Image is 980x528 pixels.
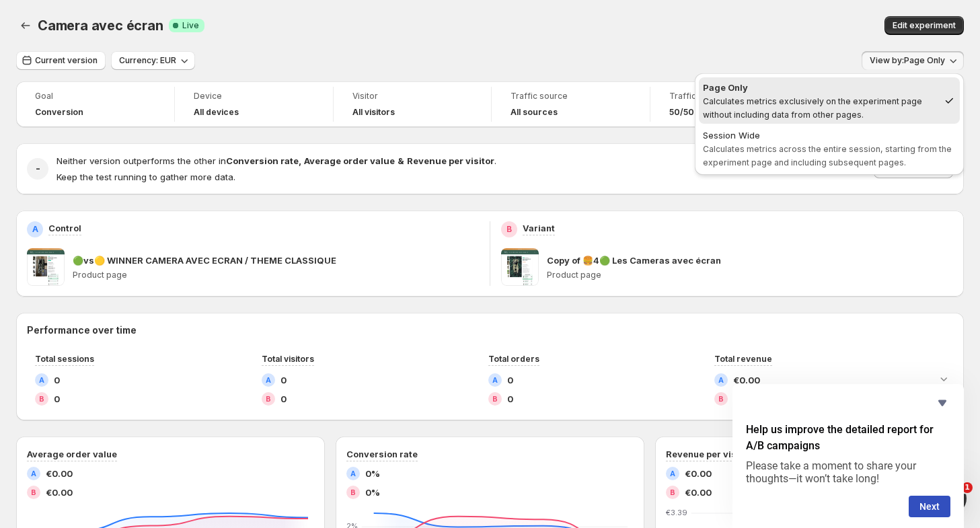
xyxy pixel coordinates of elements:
[31,488,36,496] h2: B
[870,55,945,66] span: View by: Page Only
[492,376,498,384] h2: A
[714,354,772,364] span: Total revenue
[718,376,724,384] h2: A
[669,91,790,102] span: Traffic split
[119,55,176,66] span: Currency: EUR
[507,373,513,387] span: 0
[194,107,239,118] h4: All devices
[35,354,94,364] span: Total sessions
[746,422,950,454] h2: Help us improve the detailed report for A/B campaigns
[280,392,287,406] span: 0
[507,392,513,406] span: 0
[488,354,539,364] span: Total orders
[350,469,356,478] h2: A
[27,248,65,286] img: 🟢vs🟡 WINNER CAMERA AVEC ECRAN / THEME CLASSIQUE
[194,89,314,119] a: DeviceAll devices
[733,373,760,387] span: €0.00
[862,51,964,70] button: View by:Page Only
[352,89,473,119] a: VisitorAll visitors
[31,469,36,478] h2: A
[350,488,356,496] h2: B
[666,508,687,517] text: €3.39
[182,20,199,31] span: Live
[16,16,35,35] button: Back
[511,91,631,102] span: Traffic source
[54,392,60,406] span: 0
[746,459,950,485] p: Please take a moment to share your thoughts—it won’t take long!
[669,89,790,119] a: Traffic split50/50
[38,17,163,34] span: Camera avec écran
[27,324,953,337] h2: Performance over time
[226,155,299,166] strong: Conversion rate
[46,486,73,499] span: €0.00
[352,91,473,102] span: Visitor
[685,467,712,480] span: €0.00
[893,20,956,31] span: Edit experiment
[73,270,479,280] p: Product page
[299,155,301,166] strong: ,
[262,354,314,364] span: Total visitors
[35,91,155,102] span: Goal
[718,395,724,403] h2: B
[492,395,498,403] h2: B
[523,221,555,235] p: Variant
[352,107,395,118] h4: All visitors
[884,16,964,35] button: Edit experiment
[501,248,539,286] img: Copy of 🍔4🟢 Les Cameras avec écran
[685,486,712,499] span: €0.00
[111,51,195,70] button: Currency: EUR
[35,107,83,118] span: Conversion
[670,488,675,496] h2: B
[365,486,380,499] span: 0%
[407,155,494,166] strong: Revenue per visitor
[703,81,938,94] div: Page Only
[266,376,271,384] h2: A
[934,369,953,388] button: Expand chart
[703,128,956,142] div: Session Wide
[934,395,950,411] button: Hide survey
[39,395,44,403] h2: B
[547,254,721,267] p: Copy of 🍔4🟢 Les Cameras avec écran
[547,270,953,280] p: Product page
[703,96,922,120] span: Calculates metrics exclusively on the experiment page without including data from other pages.
[73,254,336,267] p: 🟢vs🟡 WINNER CAMERA AVEC ECRAN / THEME CLASSIQUE
[670,469,675,478] h2: A
[909,496,950,517] button: Next question
[56,155,496,166] span: Neither version outperforms the other in .
[962,482,973,493] span: 1
[35,55,98,66] span: Current version
[511,89,631,119] a: Traffic sourceAll sources
[35,89,155,119] a: GoalConversion
[36,162,40,176] h2: -
[746,395,950,517] div: Help us improve the detailed report for A/B campaigns
[46,467,73,480] span: €0.00
[304,155,395,166] strong: Average order value
[32,224,38,235] h2: A
[27,447,117,461] h3: Average order value
[39,376,44,384] h2: A
[666,447,752,461] h3: Revenue per visitor
[511,107,558,118] h4: All sources
[266,395,271,403] h2: B
[398,155,404,166] strong: &
[16,51,106,70] button: Current version
[703,144,952,167] span: Calculates metrics across the entire session, starting from the experiment page and including sub...
[365,467,380,480] span: 0%
[48,221,81,235] p: Control
[56,172,235,182] span: Keep the test running to gather more data.
[669,107,694,118] span: 50/50
[506,224,512,235] h2: B
[280,373,287,387] span: 0
[346,447,418,461] h3: Conversion rate
[54,373,60,387] span: 0
[194,91,314,102] span: Device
